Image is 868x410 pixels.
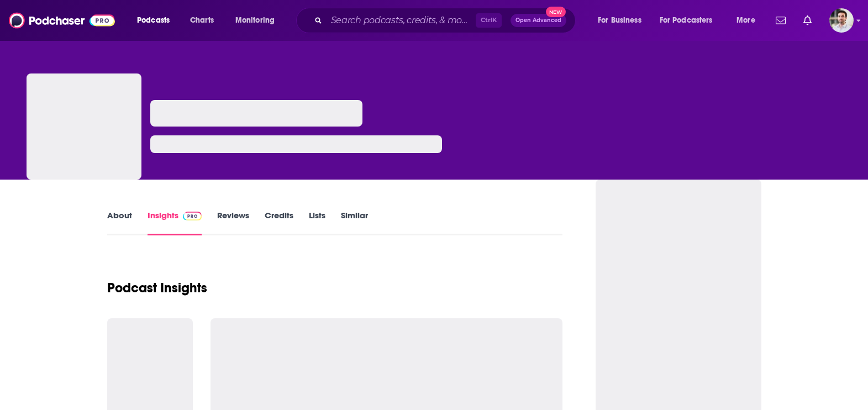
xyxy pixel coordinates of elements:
[309,210,325,235] a: Lists
[190,13,214,28] span: Charts
[771,11,790,30] a: Show notifications dropdown
[653,12,729,29] button: open menu
[137,13,170,28] span: Podcasts
[217,210,249,235] a: Reviews
[107,280,207,296] h1: Podcast Insights
[183,212,202,220] img: Podchaser Pro
[511,14,566,27] button: Open AdvancedNew
[307,8,586,33] div: Search podcasts, credits, & more...
[660,13,713,28] span: For Podcasters
[327,12,476,29] input: Search podcasts, credits, & more...
[546,7,566,17] span: New
[148,210,202,235] a: InsightsPodchaser Pro
[228,12,289,29] button: open menu
[799,11,816,30] a: Show notifications dropdown
[183,12,220,29] a: Charts
[265,210,293,235] a: Credits
[515,18,561,23] span: Open Advanced
[129,12,184,29] button: open menu
[829,8,854,33] img: User Profile
[737,13,755,28] span: More
[235,13,275,28] span: Monitoring
[9,10,115,31] img: Podchaser - Follow, Share and Rate Podcasts
[598,13,641,28] span: For Business
[729,12,769,29] button: open menu
[476,13,502,28] span: Ctrl K
[590,12,655,29] button: open menu
[107,210,132,235] a: About
[829,8,854,33] span: Logged in as sam_beutlerink
[341,210,368,235] a: Similar
[829,8,854,33] button: Show profile menu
